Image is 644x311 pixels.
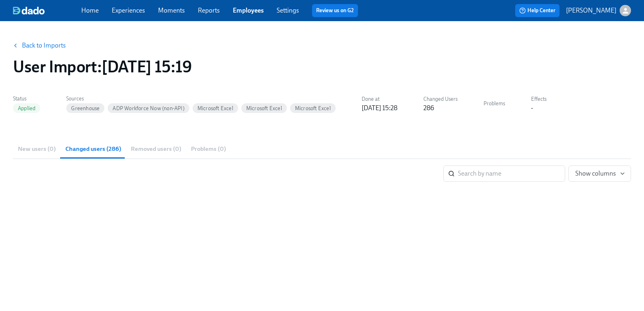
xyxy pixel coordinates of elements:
[531,104,533,113] div: -
[423,104,434,113] div: 286
[13,94,40,103] label: Status
[290,105,336,111] span: Microsoft Excel
[81,7,99,14] a: Home
[8,37,72,54] button: Back to Imports
[277,7,299,14] a: Settings
[531,95,546,104] label: Effects
[233,7,264,14] a: Employees
[458,165,565,182] input: Search by name
[13,105,40,111] span: Applied
[13,7,81,15] a: dado
[66,94,335,103] label: Sources
[484,99,505,108] label: Problems
[66,105,104,111] span: Greenhouse
[566,6,616,15] p: [PERSON_NAME]
[193,105,238,111] span: Microsoft Excel
[362,95,397,104] label: Done at
[575,170,624,178] span: Show columns
[241,105,287,111] span: Microsoft Excel
[198,7,220,14] a: Reports
[566,5,631,16] button: [PERSON_NAME]
[158,7,185,14] a: Moments
[65,144,121,154] span: Changed users (286)
[515,4,559,17] button: Help Center
[22,41,66,50] a: Back to Imports
[13,7,45,15] img: dado
[568,165,631,182] button: Show columns
[112,7,145,14] a: Experiences
[519,7,555,15] span: Help Center
[13,57,191,76] h1: User Import : [DATE] 15:19
[312,4,358,17] button: Review us on G2
[108,105,189,111] span: ADP Workforce Now (non-API)
[423,95,458,104] label: Changed Users
[362,104,397,113] div: [DATE] 15:28
[316,7,354,15] a: Review us on G2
